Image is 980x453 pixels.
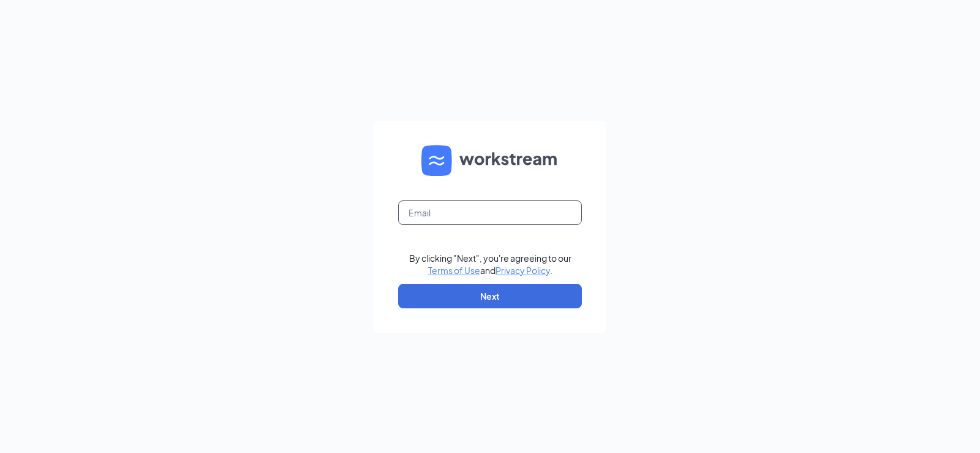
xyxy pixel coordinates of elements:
a: Privacy Policy [496,265,550,276]
input: Email [398,200,582,225]
button: Next [398,284,582,308]
img: WS logo and Workstream text [421,145,559,176]
div: By clicking "Next", you're agreeing to our and . [409,252,571,276]
a: Terms of Use [428,265,480,276]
